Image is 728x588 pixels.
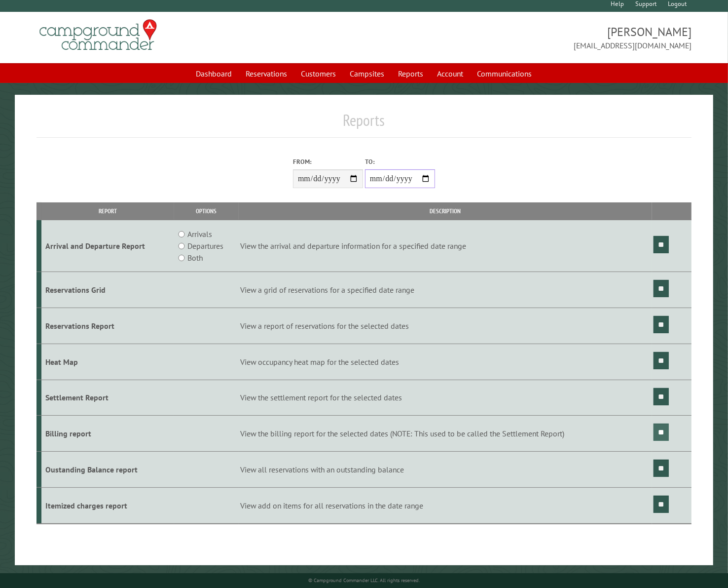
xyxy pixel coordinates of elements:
td: Heat Map [41,344,174,380]
td: Settlement Report [41,380,174,416]
th: Report [41,202,174,220]
h1: Reports [36,111,692,138]
td: Reservations Report [41,308,174,344]
td: View occupancy heat map for the selected dates [239,344,652,380]
td: Arrival and Departure Report [41,220,174,272]
a: Dashboard [190,64,238,83]
label: To: [365,157,435,166]
td: Oustanding Balance report [41,452,174,488]
a: Campsites [344,64,391,83]
a: Account [432,64,470,83]
td: View the settlement report for the selected dates [239,380,652,416]
label: Both [187,252,203,264]
th: Description [239,202,652,220]
td: View add on items for all reservations in the date range [239,487,652,523]
label: Arrivals [187,228,212,240]
th: Options [174,202,239,220]
small: © Campground Commander LLC. All rights reserved. [308,577,420,584]
td: View the billing report for the selected dates (NOTE: This used to be called the Settlement Report) [239,416,652,452]
td: View the arrival and departure information for a specified date range [239,220,652,272]
label: From: [293,157,363,166]
td: Itemized charges report [41,487,174,523]
td: View a report of reservations for the selected dates [239,308,652,344]
label: Departures [187,240,223,252]
td: View a grid of reservations for a specified date range [239,272,652,308]
td: View all reservations with an outstanding balance [239,452,652,488]
td: Reservations Grid [41,272,174,308]
a: Reservations [240,64,293,83]
a: Communications [472,64,538,83]
a: Customers [295,64,342,83]
a: Reports [393,64,430,83]
td: Billing report [41,416,174,452]
span: [PERSON_NAME] [EMAIL_ADDRESS][DOMAIN_NAME] [364,24,692,51]
img: Campground Commander [36,16,160,54]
